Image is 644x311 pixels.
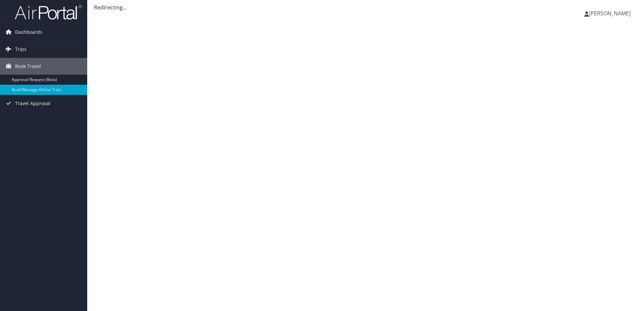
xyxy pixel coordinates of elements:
[584,3,637,23] a: [PERSON_NAME]
[15,58,41,75] span: Book Travel
[15,24,42,41] span: Dashboards
[589,10,631,17] span: [PERSON_NAME]
[15,4,82,20] img: airportal-logo.png
[94,3,637,11] div: Redirecting...
[15,95,50,112] span: Travel Approval
[15,41,26,58] span: Trips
